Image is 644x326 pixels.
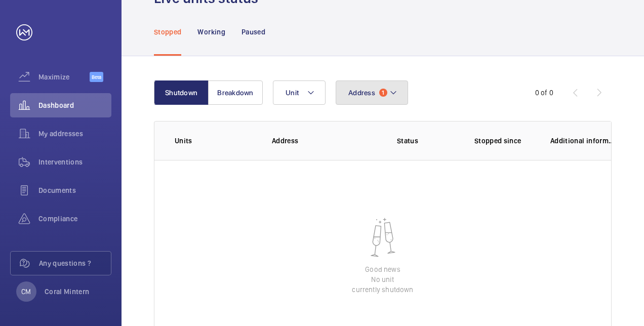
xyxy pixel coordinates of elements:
[39,258,111,268] span: Any questions ?
[208,80,263,105] button: Breakdown
[197,27,225,37] p: Working
[286,89,299,97] span: Unit
[550,136,615,146] p: Additional information
[38,214,111,224] span: Compliance
[154,80,209,105] button: Shutdown
[45,287,90,297] p: Coral Mintern
[175,136,256,146] p: Units
[379,89,387,97] span: 1
[535,88,553,98] div: 0 of 0
[336,80,408,105] button: Address1
[38,185,111,195] span: Documents
[154,27,181,37] p: Stopped
[38,157,111,167] span: Interventions
[272,136,357,146] p: Address
[364,136,451,146] p: Status
[352,264,413,295] p: Good news No unit currently shutdown
[38,129,111,139] span: My addresses
[38,72,90,82] span: Maximize
[90,72,103,82] span: Beta
[474,136,534,146] p: Stopped since
[21,287,31,297] p: CM
[273,80,326,105] button: Unit
[241,27,265,37] p: Paused
[348,89,375,97] span: Address
[38,100,111,110] span: Dashboard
